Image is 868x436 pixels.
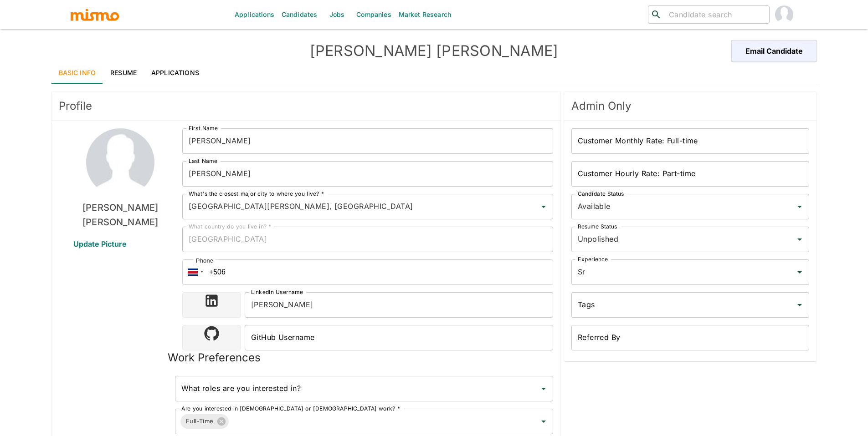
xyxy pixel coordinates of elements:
div: Costa Rica: + 506 [182,259,206,285]
a: Applications [144,62,206,84]
span: Full-Time [180,416,219,426]
h6: [PERSON_NAME] [PERSON_NAME] [59,200,182,229]
button: Open [793,266,806,279]
img: Paola Pacheco [775,5,793,24]
label: Last Name [189,157,217,165]
div: Phone [194,256,216,265]
button: Email Candidate [731,40,817,62]
a: Basic Info [51,62,103,84]
h5: Work Preferences [168,350,261,365]
span: Profile [59,99,553,113]
img: logo [70,8,120,21]
a: Resume [103,62,144,84]
img: Johan Flores [86,128,154,197]
button: Open [793,299,806,311]
input: Candidate search [665,8,765,21]
button: Open [537,415,550,428]
button: Open [793,233,806,246]
button: Open [537,200,550,213]
label: Candidate Status [578,190,624,198]
label: LinkedIn Username [251,288,303,296]
label: Are you interested in [DEMOGRAPHIC_DATA] or [DEMOGRAPHIC_DATA] work? * [181,405,400,412]
span: Update Picture [62,233,138,255]
label: What country do you live in? * [189,223,272,230]
div: Full-Time [180,414,229,429]
input: 1 (702) 123-4567 [182,259,553,285]
label: Experience [578,255,608,263]
label: Resume Status [578,223,617,230]
button: Open [537,382,550,395]
span: Admin Only [571,99,810,113]
label: First Name [189,124,218,132]
h4: [PERSON_NAME] [PERSON_NAME] [243,42,626,60]
button: Open [793,200,806,213]
label: What's the closest major city to where you live? * [189,190,324,198]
